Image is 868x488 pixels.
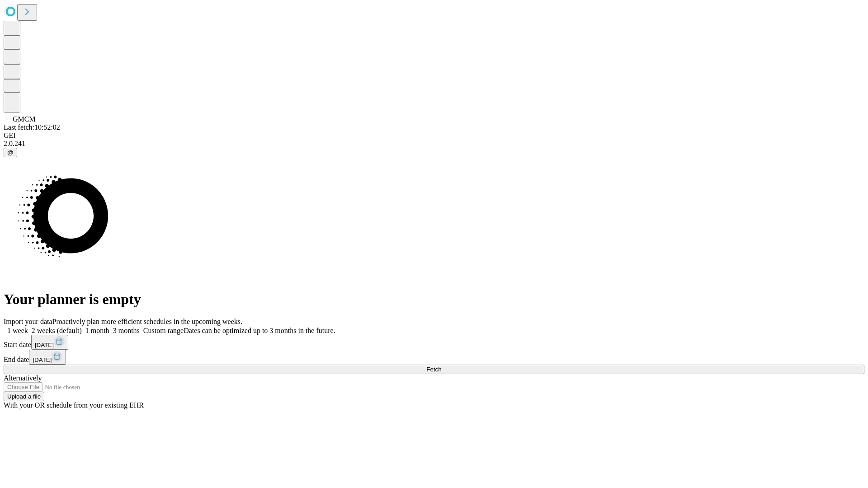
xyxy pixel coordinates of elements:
[4,148,17,157] button: @
[13,115,36,123] span: GMCM
[29,350,66,365] button: [DATE]
[4,374,42,382] span: Alternatively
[52,318,242,325] span: Proactively plan more efficient schedules in the upcoming weeks.
[4,350,864,365] div: End date
[4,392,44,401] button: Upload a file
[143,327,184,334] span: Custom range
[4,131,864,140] div: GEI
[7,149,14,156] span: @
[31,335,68,350] button: [DATE]
[113,327,140,334] span: 3 months
[4,123,60,131] span: Last fetch: 10:52:02
[184,327,335,334] span: Dates can be optimized up to 3 months in the future.
[33,357,52,363] span: [DATE]
[4,335,864,350] div: Start date
[4,140,864,148] div: 2.0.241
[4,318,52,325] span: Import your data
[426,366,441,373] span: Fetch
[35,342,54,348] span: [DATE]
[32,327,82,334] span: 2 weeks (default)
[85,327,109,334] span: 1 month
[7,327,28,334] span: 1 week
[4,365,864,374] button: Fetch
[4,401,144,409] span: With your OR schedule from your existing EHR
[4,291,864,308] h1: Your planner is empty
